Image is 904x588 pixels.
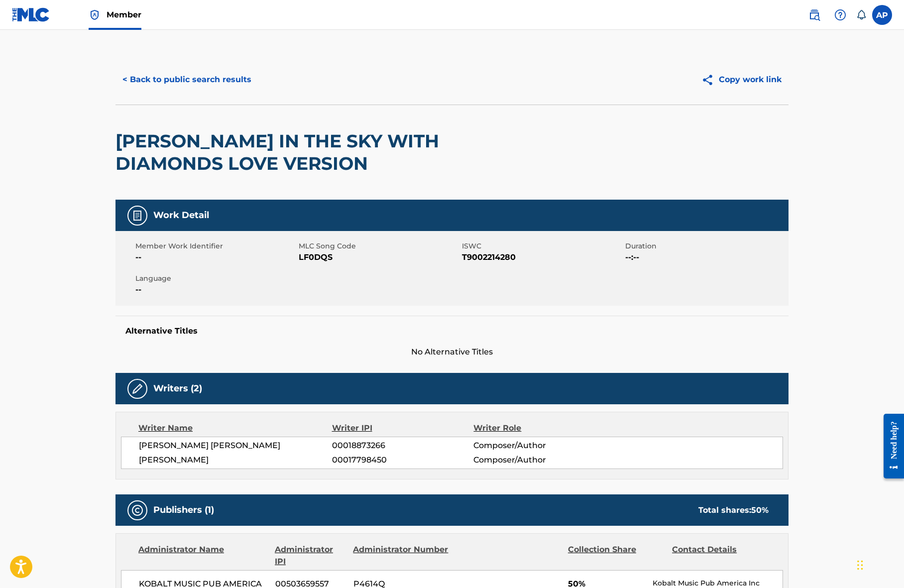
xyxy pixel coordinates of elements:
div: Administrator Name [138,544,267,568]
iframe: Chat Widget [854,540,904,588]
div: Contact Details [672,544,769,568]
img: Top Rightsholder [89,9,101,21]
span: [PERSON_NAME] [PERSON_NAME] [139,440,332,452]
span: MLC Song Code [299,241,459,251]
h5: Work Detail [153,210,209,221]
h2: [PERSON_NAME] IN THE SKY WITH DIAMONDS LOVE VERSION [115,130,519,175]
img: Work Detail [131,210,143,222]
h5: Alternative Titles [125,326,779,336]
div: User Menu [872,5,892,25]
div: Help [830,5,850,25]
span: 50 % [751,505,769,515]
span: Composer/Author [473,454,602,466]
img: search [808,9,820,21]
span: Member [107,9,141,20]
span: --:-- [625,251,786,263]
button: < Back to public search results [115,67,258,92]
span: ISWC [462,241,623,251]
span: 00018873266 [332,440,473,452]
div: Notifications [856,10,866,20]
div: Writer Name [138,422,332,434]
div: Writer IPI [332,422,474,434]
button: Copy work link [694,67,789,92]
h5: Writers (2) [153,383,202,394]
img: Copy work link [701,74,719,86]
span: LF0DQS [299,251,459,263]
span: -- [135,284,296,296]
span: Language [135,273,296,284]
div: Administrator IPI [275,544,345,568]
div: Total shares: [698,504,769,516]
span: Composer/Author [473,440,602,452]
div: Writer Role [473,422,602,434]
span: [PERSON_NAME] [139,454,332,466]
span: No Alternative Titles [115,346,789,358]
div: Administrator Number [353,544,450,568]
a: Public Search [804,5,824,25]
iframe: Resource Center [876,406,904,486]
span: Duration [625,241,786,251]
span: -- [135,251,296,263]
span: Member Work Identifier [135,241,296,251]
img: Writers [131,383,143,395]
img: Publishers [131,504,143,516]
h5: Publishers (1) [153,504,214,516]
div: Drag [857,550,863,580]
img: help [834,9,846,21]
div: Collection Share [568,544,665,568]
span: T9002214280 [462,251,623,263]
span: 00017798450 [332,454,473,466]
img: MLC Logo [12,7,50,22]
